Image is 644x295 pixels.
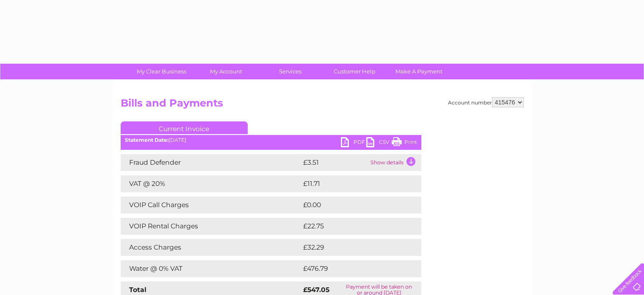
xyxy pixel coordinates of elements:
[303,286,329,294] strong: £547.05
[121,154,301,171] td: Fraud Defender
[121,218,301,235] td: VOIP Rental Charges
[301,239,404,256] td: £32.29
[320,64,390,79] a: Customer Help
[121,239,301,256] td: Access Charges
[191,64,261,79] a: My Account
[121,121,248,134] a: Current Invoice
[301,197,402,214] td: £0.00
[121,97,524,113] h2: Bills and Payments
[301,260,406,277] td: £476.79
[121,137,421,143] div: [DATE]
[301,154,368,171] td: £3.51
[301,175,401,192] td: £11.71
[127,64,196,79] a: My Clear Business
[121,260,301,277] td: Water @ 0% VAT
[366,137,392,149] a: CSV
[301,218,404,235] td: £22.75
[368,154,421,171] td: Show details
[392,137,417,149] a: Print
[384,64,454,79] a: Make A Payment
[129,286,146,294] strong: Total
[341,137,366,149] a: PDF
[125,137,169,143] b: Statement Date:
[255,64,325,79] a: Services
[121,175,301,192] td: VAT @ 20%
[448,97,524,107] div: Account number
[121,197,301,214] td: VOIP Call Charges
